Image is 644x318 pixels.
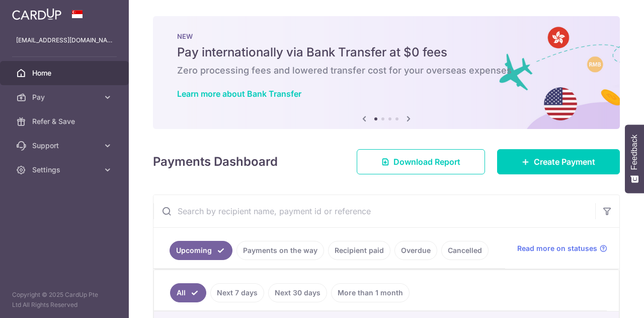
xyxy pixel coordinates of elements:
[497,149,620,174] a: Create Payment
[630,135,639,170] span: Feedback
[32,68,99,78] span: Home
[153,16,620,129] img: Bank transfer banner
[236,241,324,260] a: Payments on the way
[170,283,206,302] a: All
[177,44,596,60] h5: Pay internationally via Bank Transfer at $0 fees
[153,195,595,227] input: Search by recipient name, payment id or reference
[170,241,232,260] a: Upcoming
[32,141,99,151] span: Support
[16,35,113,45] p: [EMAIL_ADDRESS][DOMAIN_NAME]
[357,149,485,174] a: Download Report
[177,65,596,77] h6: Zero processing fees and lowered transfer cost for your overseas expenses
[32,116,99,126] span: Refer & Save
[328,241,390,260] a: Recipient paid
[12,8,61,20] img: CardUp
[32,165,99,175] span: Settings
[394,241,437,260] a: Overdue
[441,241,489,260] a: Cancelled
[268,283,327,302] a: Next 30 days
[153,153,278,171] h4: Payments Dashboard
[393,156,460,168] span: Download Report
[32,92,99,102] span: Pay
[625,124,644,193] button: Feedback - Show survey
[177,89,301,99] a: Learn more about Bank Transfer
[177,32,596,40] p: NEW
[517,243,597,253] span: Read more on statuses
[331,283,410,302] a: More than 1 month
[517,243,607,253] a: Read more on statuses
[210,283,264,302] a: Next 7 days
[534,156,595,168] span: Create Payment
